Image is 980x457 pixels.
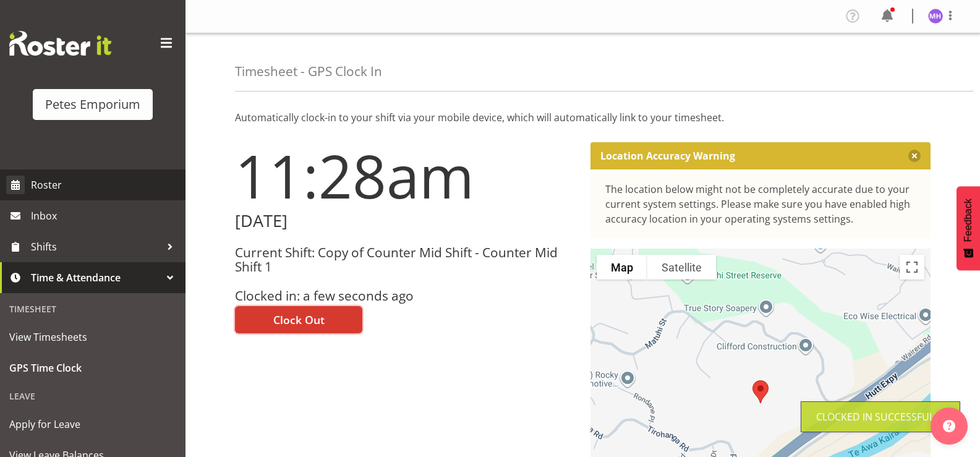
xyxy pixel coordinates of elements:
button: Show street map [597,255,647,280]
p: Automatically clock-in to your shift via your mobile device, which will automatically link to you... [235,110,931,125]
h3: Current Shift: Copy of Counter Mid Shift - Counter Mid Shift 1 [235,246,576,275]
button: Show satellite imagery [647,255,716,280]
a: Apply for Leave [3,409,182,440]
span: Clock Out [273,312,325,328]
img: mackenzie-halford4471.jpg [928,9,943,23]
a: View Timesheets [3,322,182,352]
span: View Timesheets [9,328,176,346]
img: Rosterit website logo [9,31,111,56]
div: Clocked in Successfully [816,409,945,424]
span: GPS Time Clock [9,359,176,377]
div: Petes Emporium [45,95,140,114]
span: Shifts [31,237,161,256]
p: Location Accuracy Warning [600,150,735,162]
div: Timesheet [3,296,182,322]
h3: Clocked in: a few seconds ago [235,289,576,303]
button: Toggle fullscreen view [900,255,924,280]
div: The location below might not be completely accurate due to your current system settings. Please m... [605,182,916,226]
span: Apply for Leave [9,415,176,434]
div: Leave [3,383,182,409]
h2: [DATE] [235,211,576,231]
button: Feedback - Show survey [957,186,980,270]
a: GPS Time Clock [3,352,182,383]
span: Roster [31,176,179,194]
span: Feedback [963,199,974,242]
h4: Timesheet - GPS Clock In [235,64,382,79]
span: Time & Attendance [31,268,161,287]
button: Clock Out [235,306,362,333]
img: help-xxl-2.png [943,420,955,432]
button: Close message [908,150,921,162]
span: Inbox [31,207,179,225]
h1: 11:28am [235,142,576,209]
